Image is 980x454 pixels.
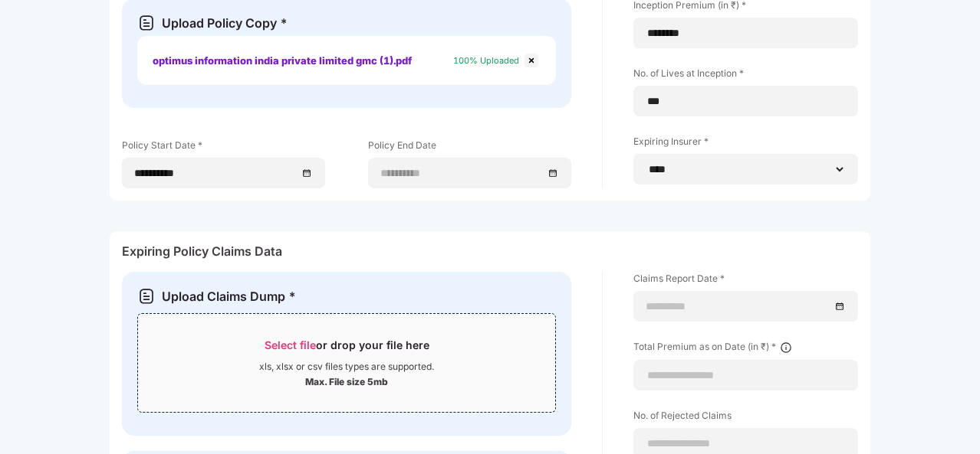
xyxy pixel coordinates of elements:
span: optimus information india private limited gmc (1).pdf [153,54,412,67]
div: Upload Claims Dump * [162,289,296,305]
img: svg+xml;base64,PHN2ZyBpZD0iQ3Jvc3MtMjR4MjQiIHhtbG5zPSJodHRwOi8vd3d3LnczLm9yZy8yMDAwL3N2ZyIgd2lkdG... [522,51,541,70]
label: Total Premium as on Date (in ₹) * [633,340,858,360]
div: Upload Policy Copy * [162,15,288,31]
img: svg+xml;base64,PHN2ZyBpZD0iSW5mbyIgeG1sbnM9Imh0dHA6Ly93d3cudzMub3JnLzIwMDAvc3ZnIiB3aWR0aD0iMTQiIG... [780,341,792,354]
div: Expiring Policy Claims Data [122,243,858,266]
span: Select file [265,338,316,351]
img: svg+xml;base64,PHN2ZyB3aWR0aD0iMjAiIGhlaWdodD0iMjEiIHZpZXdCb3g9IjAgMCAyMCAyMSIgZmlsbD0ibm9uZSIgeG... [137,287,156,305]
label: Policy End Date [368,139,571,158]
label: No. of Lives at Inception * [633,67,858,86]
label: Claims Report Date * [633,272,858,291]
label: No. of Rejected Claims [633,409,858,428]
img: svg+xml;base64,PHN2ZyB3aWR0aD0iMjAiIGhlaWdodD0iMjEiIHZpZXdCb3g9IjAgMCAyMCAyMSIgZmlsbD0ibm9uZSIgeG... [137,14,156,32]
div: Max. File size 5mb [305,373,388,388]
span: 100% Uploaded [453,55,519,66]
label: Policy Start Date * [122,139,325,158]
div: xls, xlsx or csv files types are supported. [259,361,434,373]
label: Expiring Insurer * [633,135,858,154]
span: Select fileor drop your file herexls, xlsx or csv files types are supported.Max. File size 5mb [138,325,555,400]
div: or drop your file here [265,338,429,361]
